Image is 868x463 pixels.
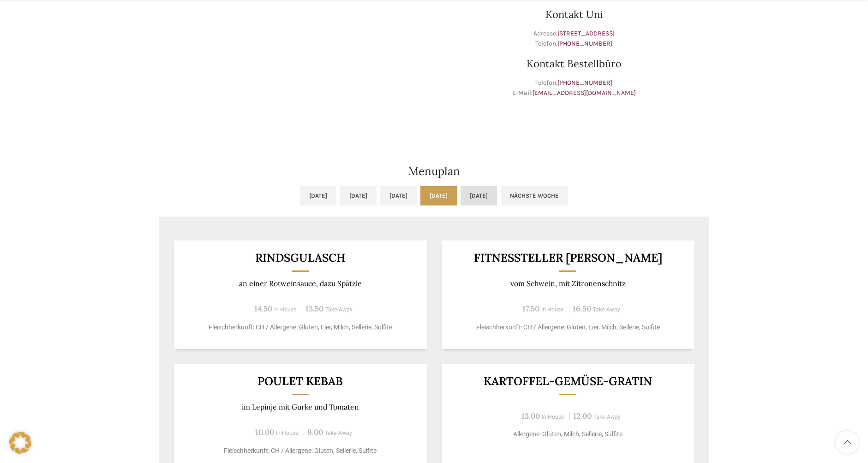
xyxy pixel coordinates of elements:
[439,78,709,99] p: Telefon: E-Mail:
[557,79,612,87] a: [PHONE_NUMBER]
[501,186,568,205] a: Nächste Woche
[573,411,592,421] span: 12.00
[521,411,540,421] span: 13.00
[185,322,415,332] p: Fleischherkunft: CH / Allergene: Gluten, Eier, Milch, Sellerie, Sulfite
[420,186,457,205] a: [DATE]
[593,306,620,313] span: Take-Away
[185,446,415,456] p: Fleischherkunft: CH / Allergene: Gluten, Sellerie, Sulfite
[453,252,683,264] h3: Fitnessteller [PERSON_NAME]
[305,304,323,314] span: 13.50
[453,429,683,439] p: Allergene: Gluten, Milch, Sellerie, Sulfite
[522,304,539,314] span: 17.50
[439,29,709,49] p: Adresse: Telefon:
[276,430,299,436] span: In-House
[255,427,274,437] span: 10.00
[533,89,636,97] a: [EMAIL_ADDRESS][DOMAIN_NAME]
[593,414,621,420] span: Take-Away
[325,306,353,313] span: Take-Away
[836,431,859,454] a: Scroll to top button
[461,186,497,205] a: [DATE]
[380,186,417,205] a: [DATE]
[439,59,709,69] h3: Kontakt Bestellbüro
[439,9,709,19] h3: Kontakt Uni
[542,414,564,420] span: In-House
[557,29,615,37] a: [STREET_ADDRESS]
[573,304,591,314] span: 16.50
[541,306,564,313] span: In-House
[274,306,297,313] span: In-House
[340,186,377,205] a: [DATE]
[185,375,415,387] h3: Poulet Kebab
[185,252,415,264] h3: RINDSGULASCH
[557,40,612,47] a: [PHONE_NUMBER]
[185,403,415,411] p: im Lepinje mit Gurke und Tomaten
[453,279,683,288] p: vom Schwein, mit Zitronenschnitz
[300,186,336,205] a: [DATE]
[453,322,683,332] p: Fleischherkunft: CH / Allergene: Gluten, Eier, Milch, Sellerie, Sulfite
[159,166,709,177] h2: Menuplan
[185,279,415,288] p: an einer Rotweinsauce, dazu Spätzle
[307,427,323,437] span: 9.00
[325,430,352,436] span: Take-Away
[254,304,272,314] span: 14.50
[453,375,683,387] h3: Kartoffel-Gemüse-Gratin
